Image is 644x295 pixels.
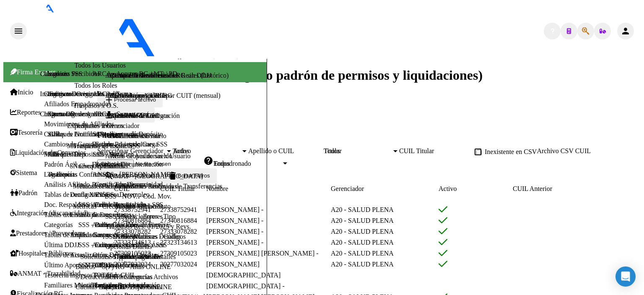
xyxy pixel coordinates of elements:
[44,90,88,97] a: Configuraciones
[10,270,80,277] a: ANMAT - Trazabilidad
[80,253,132,261] a: Solicitudes - Todas
[331,239,394,246] span: A20 - SALUD PLENA
[27,13,226,57] img: Logo SAAS
[10,169,37,177] a: Sistema
[10,250,72,257] a: Hospitales Públicos
[331,250,394,257] span: A20 - SALUD PLENA
[105,112,180,120] a: ARCA - Mod. Contratación
[331,228,394,235] span: A20 - SALUD PLENA
[10,230,85,237] a: Prestadores / Proveedores
[44,120,114,128] a: Movimientos de Afiliados
[206,183,331,194] datatable-header-cell: Nombre
[75,62,126,69] a: Todos los Usuarios
[10,149,86,157] a: Liquidación de Convenios
[44,201,96,208] a: Doc. Respaldatoria
[70,272,123,279] a: Ingresos Percibidos
[513,183,621,194] datatable-header-cell: CUIL Anterior
[537,147,591,154] span: Archivo CSV CUIL
[70,191,119,198] a: Deuda X Empresa
[97,68,483,83] span: PADRON -> Padrón Agil (o padrón de permisos y liquidaciones)
[92,141,158,148] a: Facturas - Listado/Carga
[331,185,364,192] span: Gerenciador
[44,161,77,168] a: Padrón Ágil
[439,183,513,194] datatable-header-cell: Activo
[106,283,172,291] a: (+) RG - Bajas ONLINE
[105,92,167,99] a: ARCA - Incapacidades
[44,100,111,107] a: Afiliados Empadronados
[92,161,163,168] a: Facturas - Documentación
[476,150,482,155] input: Inexistente en CSV
[13,26,23,36] mat-icon: menu
[70,211,126,218] a: Listado de Empresas
[117,283,162,291] a: DDJJ / Nóminas
[44,70,68,77] a: Usuarios
[621,26,631,36] mat-icon: person
[10,129,42,136] a: Tesorería
[70,251,85,258] a: Actas
[80,273,116,281] a: Detracciones
[10,68,56,76] span: Firma Express
[105,72,163,79] a: ARCA - Condiciones
[70,231,117,238] a: Análisis Empresa
[513,185,552,192] span: CUIL Anterior
[324,147,340,154] span: Todos
[485,148,537,156] span: Inexistente en CSV
[10,189,37,197] a: Padrón
[106,223,191,230] a: Traspasos Res. 01/2025 y Revs.
[44,141,111,148] a: Cambios de Gerenciador
[331,183,439,194] datatable-header-cell: Gerenciador
[10,209,88,217] a: Integración (discapacidad)
[97,131,641,140] h3: Filtros
[75,82,117,89] a: Todos los Roles
[92,181,151,188] a: Pagos x Transferencia
[226,51,264,58] span: - AZULEJOS
[10,109,41,116] a: Reportes
[10,89,33,96] a: Inicio
[106,263,171,271] a: (+) RG - Altas ONLINE
[331,206,394,213] span: A20 - SALUD PLENA
[331,261,394,268] span: A20 - SALUD PLENA
[615,266,636,287] div: Open Intercom Messenger
[106,243,152,251] a: Opciones Diarias
[439,185,457,192] span: Activo
[331,217,394,224] span: A20 - SALUD PLENA
[44,181,90,188] a: Análisis Afiliado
